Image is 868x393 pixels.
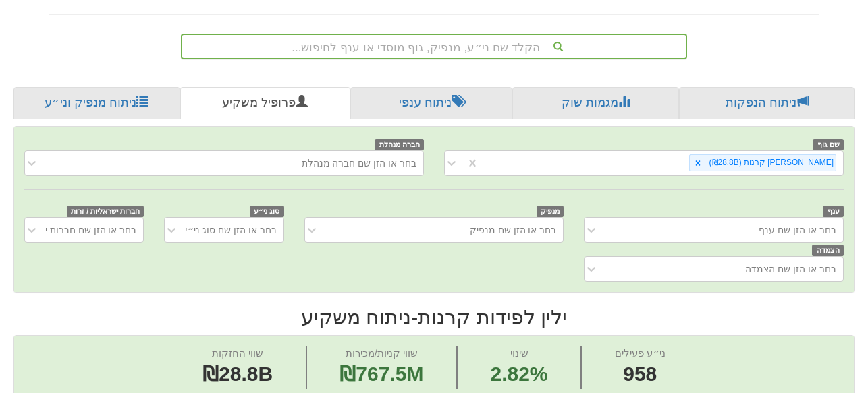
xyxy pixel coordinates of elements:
h2: ילין לפידות קרנות - ניתוח משקיע [13,306,855,328]
div: בחר או הזן שם מנפיק [470,223,557,237]
span: חברה מנהלת [375,139,424,150]
span: הצמדה [812,245,844,256]
span: מנפיק [537,206,564,217]
div: בחר או הזן שם סוג ני״ע [182,223,276,237]
a: ניתוח מנפיק וני״ע [13,87,180,119]
span: סוג ני״ע [250,206,284,217]
span: ני״ע פעילים [615,347,666,359]
span: ₪28.8B [202,363,273,385]
div: הקלד שם ני״ע, מנפיק, גוף מוסדי או ענף לחיפוש... [182,35,686,58]
a: פרופיל משקיע [180,87,351,119]
span: שם גוף [813,139,844,150]
div: בחר או הזן שם ענף [759,223,836,237]
span: שווי קניות/מכירות [346,347,418,359]
span: 2.82% [490,360,547,389]
span: 958 [615,360,666,389]
div: בחר או הזן שם חברה מנהלת [302,156,416,170]
div: בחר או הזן שם הצמדה [745,262,836,276]
a: ניתוח הנפקות [679,87,855,119]
a: מגמות שוק [512,87,680,119]
div: [PERSON_NAME] קרנות (₪28.8B) [705,155,836,171]
span: ₪767.5M [340,363,423,385]
span: חברות ישראליות / זרות [67,206,144,217]
span: שינוי [510,347,528,359]
span: שווי החזקות [212,347,263,359]
span: ענף [823,206,844,217]
a: ניתוח ענפי [350,87,512,119]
